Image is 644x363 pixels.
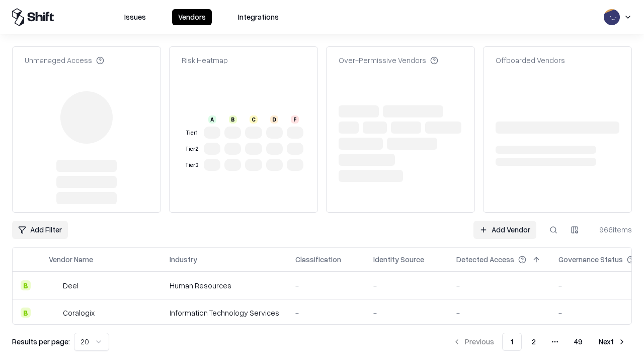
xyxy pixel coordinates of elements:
div: Identity Source [373,254,424,265]
div: Tier 3 [184,161,200,169]
img: Coralogix [49,308,59,318]
div: Governance Status [558,254,623,265]
button: Add Filter [12,221,68,239]
nav: pagination [447,333,632,351]
button: Vendors [172,9,212,25]
div: C [250,115,258,124]
a: Add Vendor [473,221,536,239]
div: Industry [170,254,197,265]
button: 49 [566,333,591,351]
div: 966 items [592,224,632,235]
div: Coralogix [63,308,95,318]
div: B [21,280,31,290]
img: Deel [49,280,59,290]
div: Detected Access [456,254,514,265]
div: Risk Heatmap [182,55,228,66]
div: - [373,280,440,291]
div: F [291,115,299,124]
button: Next [593,333,632,351]
div: B [21,308,31,318]
div: Deel [63,280,78,291]
div: Tier 1 [184,129,200,137]
div: Classification [295,254,341,265]
div: Tier 2 [184,145,200,153]
div: Offboarded Vendors [496,55,565,66]
div: - [295,308,357,318]
div: Unmanaged Access [25,55,104,66]
div: B [229,115,237,124]
div: - [295,280,357,291]
button: 2 [524,333,544,351]
div: Vendor Name [49,254,93,265]
div: - [373,308,440,318]
button: Issues [118,9,152,25]
p: Results per page: [12,336,70,347]
div: Information Technology Services [170,308,279,318]
div: D [270,115,278,124]
button: Integrations [232,9,285,25]
div: Human Resources [170,280,279,291]
button: 1 [502,333,522,351]
div: - [456,280,542,291]
div: A [208,115,216,124]
div: Over-Permissive Vendors [339,55,438,66]
div: - [456,308,542,318]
